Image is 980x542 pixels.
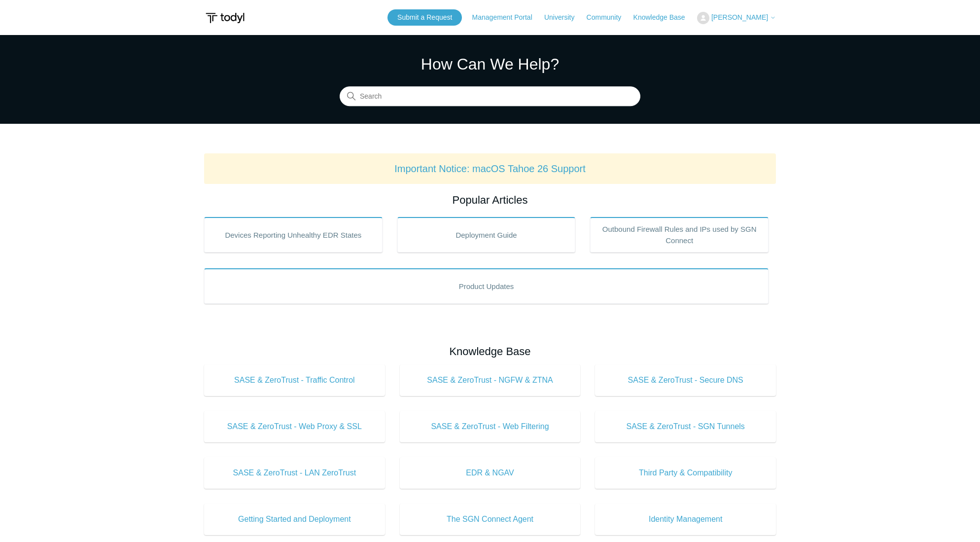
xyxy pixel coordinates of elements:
a: Management Portal [472,12,542,23]
a: Community [587,12,631,23]
a: Identity Management [595,504,776,535]
a: SASE & ZeroTrust - LAN ZeroTrust [204,457,385,489]
a: Devices Reporting Unhealthy EDR States [204,217,383,253]
a: Third Party & Compatibility [595,457,776,489]
img: Todyl Support Center Help Center home page [204,9,246,27]
span: SASE & ZeroTrust - SGN Tunnels [610,421,761,433]
span: [PERSON_NAME] [711,13,768,21]
a: SASE & ZeroTrust - Web Proxy & SSL [204,411,385,442]
a: Submit a Request [387,9,462,26]
a: Important Notice: macOS Tahoe 26 Support [394,163,586,174]
a: SASE & ZeroTrust - Traffic Control [204,364,385,396]
span: Identity Management [610,513,761,525]
span: SASE & ZeroTrust - Web Proxy & SSL [219,421,370,433]
span: Third Party & Compatibility [610,467,761,479]
h2: Knowledge Base [204,343,776,360]
span: SASE & ZeroTrust - NGFW & ZTNA [415,374,566,386]
a: University [544,12,584,23]
a: SASE & ZeroTrust - Secure DNS [595,364,776,396]
span: The SGN Connect Agent [415,513,566,525]
span: EDR & NGAV [415,467,566,479]
a: The SGN Connect Agent [400,504,581,535]
a: SASE & ZeroTrust - NGFW & ZTNA [400,364,581,396]
h2: Popular Articles [204,192,776,208]
a: SASE & ZeroTrust - SGN Tunnels [595,411,776,442]
span: Getting Started and Deployment [219,513,370,525]
a: Product Updates [204,268,769,304]
a: Deployment Guide [397,217,576,253]
a: Outbound Firewall Rules and IPs used by SGN Connect [590,217,769,253]
a: Getting Started and Deployment [204,504,385,535]
span: SASE & ZeroTrust - Secure DNS [610,374,761,386]
a: SASE & ZeroTrust - Web Filtering [400,411,581,442]
span: SASE & ZeroTrust - Web Filtering [415,421,566,433]
span: SASE & ZeroTrust - Traffic Control [219,374,370,386]
h1: How Can We Help? [340,52,640,76]
span: SASE & ZeroTrust - LAN ZeroTrust [219,467,370,479]
a: EDR & NGAV [400,457,581,489]
a: Knowledge Base [633,12,695,23]
button: [PERSON_NAME] [697,12,776,24]
input: Search [340,87,640,107]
